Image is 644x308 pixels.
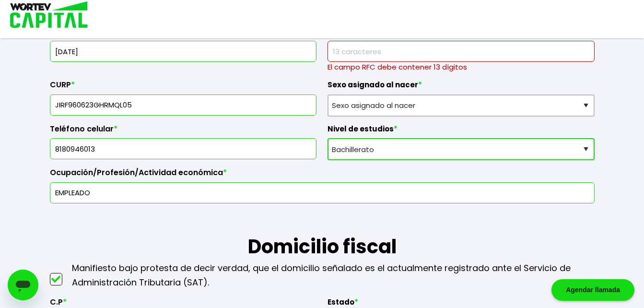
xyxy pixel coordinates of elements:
p: El campo RFC debe contener 13 dígitos [328,62,595,72]
input: 10 dígitos [54,139,313,159]
input: 13 caracteres [332,41,590,61]
label: Teléfono celular [50,124,317,139]
iframe: Botón para iniciar la ventana de mensajería [8,270,38,300]
input: DD/MM/AAAA [54,41,313,61]
p: Manifiesto bajo protesta de decir verdad, que el domicilio señalado es el actualmente registrado ... [72,261,595,290]
div: Agendar llamada [551,279,634,301]
label: CURP [50,80,317,95]
h1: Domicilio fiscal [50,203,595,261]
input: 18 caracteres [54,95,313,115]
label: Nivel de estudios [328,124,595,139]
label: Sexo asignado al nacer [328,80,595,95]
label: Ocupación/Profesión/Actividad económica [50,168,595,182]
